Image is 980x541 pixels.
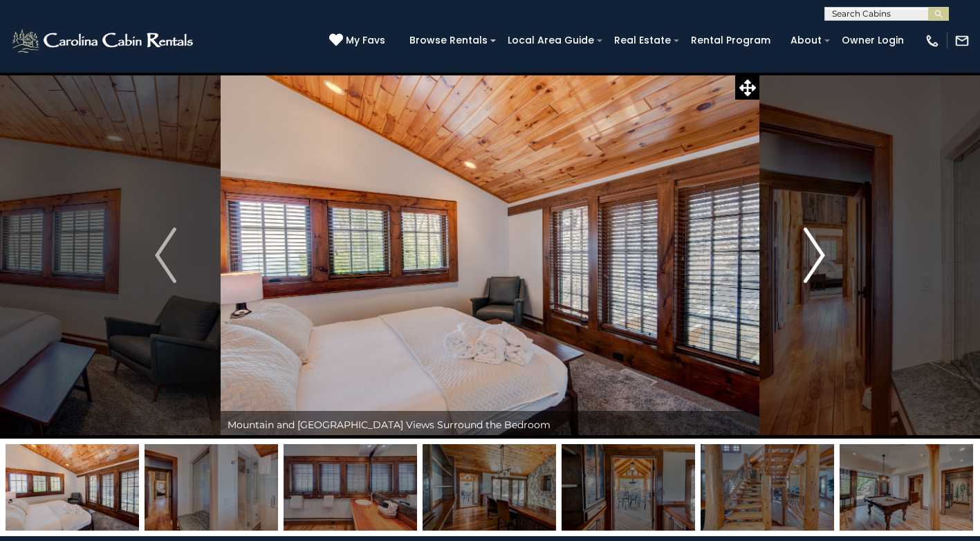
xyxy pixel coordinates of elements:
img: White-1-2.png [10,27,197,55]
img: arrow [155,228,176,283]
a: Browse Rentals [403,30,494,51]
a: Real Estate [607,30,678,51]
a: Local Area Guide [501,30,601,51]
img: 164245593 [284,444,417,531]
button: Previous [111,72,221,439]
button: Next [759,72,869,439]
img: arrow [804,228,825,283]
a: About [784,30,829,51]
img: 164245598 [840,444,973,531]
img: mail-regular-white.png [954,33,970,48]
div: Mountain and [GEOGRAPHIC_DATA] Views Surround the Bedroom [221,411,759,439]
span: My Favs [346,33,385,48]
a: Rental Program [684,30,777,51]
img: 164245591 [6,444,139,531]
img: 164245595 [423,444,556,531]
img: 164245594 [145,444,278,531]
img: phone-regular-white.png [925,33,940,48]
img: 164245596 [562,444,695,531]
a: Owner Login [835,30,911,51]
img: 164245561 [701,444,834,531]
a: My Favs [329,33,389,48]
